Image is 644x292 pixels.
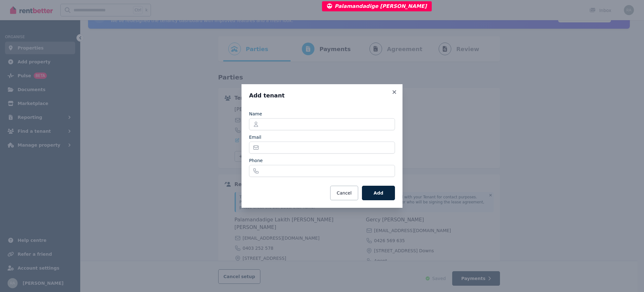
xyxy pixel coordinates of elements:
[249,111,262,117] label: Name
[249,134,261,140] label: Email
[330,186,358,200] button: Cancel
[249,157,263,164] label: Phone
[362,186,395,200] button: Add
[249,92,395,99] h3: Add tenant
